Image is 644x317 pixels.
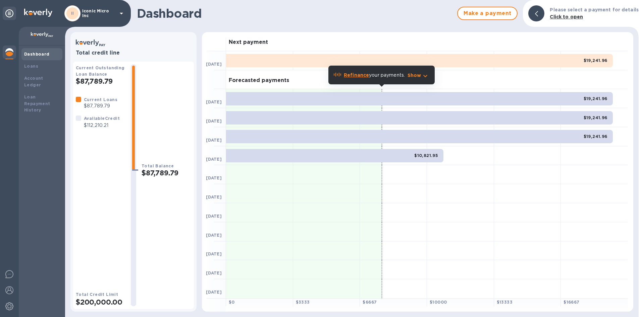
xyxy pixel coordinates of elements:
[24,76,43,87] b: Account Ledger
[584,96,607,101] b: $19,241.96
[24,64,38,69] b: Loans
[76,50,191,56] h3: Total credit line
[206,175,222,180] b: [DATE]
[363,300,377,305] b: $ 6667
[76,298,125,306] h2: $200,000.00
[463,9,512,17] span: Make a payment
[414,153,438,158] b: $10,821.95
[229,39,268,46] h3: Next payment
[296,300,310,305] b: $ 3333
[550,14,583,19] b: Click to open
[3,7,16,20] div: Unpin categories
[142,163,174,168] b: Total Balance
[206,99,222,104] b: [DATE]
[584,58,607,63] b: $19,241.96
[206,290,222,295] b: [DATE]
[142,169,191,177] h2: $87,789.79
[206,118,222,124] b: [DATE]
[550,7,639,12] b: Please select a payment for details
[24,52,50,57] b: Dashboard
[206,138,222,143] b: [DATE]
[206,233,222,238] b: [DATE]
[206,62,222,67] b: [DATE]
[206,251,222,256] b: [DATE]
[206,157,222,162] b: [DATE]
[457,7,518,20] button: Make a payment
[24,9,52,17] img: Logo
[206,270,222,275] b: [DATE]
[84,122,120,129] p: $112,210.21
[584,134,607,139] b: $19,241.96
[76,292,118,297] b: Total Credit Limit
[76,65,125,77] b: Current Outstanding Loan Balance
[497,300,513,305] b: $ 13333
[408,72,421,79] p: Show
[584,115,607,120] b: $19,241.96
[408,72,429,79] button: Show
[24,94,50,113] b: Loan Repayment History
[84,102,117,109] p: $87,789.79
[229,77,289,84] h3: Forecasted payments
[71,11,74,16] b: II
[84,116,120,121] b: Available Credit
[206,194,222,200] b: [DATE]
[206,214,222,219] b: [DATE]
[137,6,454,20] h1: Dashboard
[229,300,235,305] b: $ 0
[430,300,447,305] b: $ 10000
[82,9,116,18] p: Iconic Micro Inc
[344,72,405,79] p: your payments.
[76,77,125,85] h2: $87,789.79
[84,97,117,102] b: Current Loans
[344,72,369,78] b: Refinance
[563,300,579,305] b: $ 16667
